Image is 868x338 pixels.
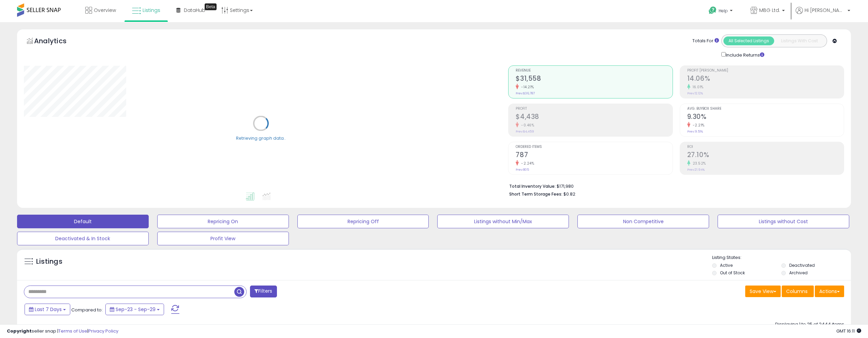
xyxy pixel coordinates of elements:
[157,232,289,245] button: Profit View
[796,7,850,22] a: Hi [PERSON_NAME]
[516,113,672,122] h2: $4,438
[157,215,289,228] button: Repricing On
[36,257,62,266] h5: Listings
[789,270,808,276] label: Archived
[184,7,205,14] span: DataHub
[759,7,780,14] span: MBG Ltd.
[58,328,87,334] a: Terms of Use
[116,306,156,313] span: Sep-23 - Sep-29
[690,84,704,90] small: 16.01%
[720,270,745,276] label: Out of Stock
[516,107,672,111] span: Profit
[516,129,534,134] small: Prev: $4,459
[687,113,844,122] h2: 9.30%
[687,69,844,73] span: Profit [PERSON_NAME]
[516,91,535,95] small: Prev: $36,787
[805,7,845,14] span: Hi [PERSON_NAME]
[815,286,844,297] button: Actions
[516,151,672,160] h2: 787
[687,151,844,160] h2: 27.10%
[105,304,164,315] button: Sep-23 - Sep-29
[519,84,534,90] small: -14.21%
[35,306,62,313] span: Last 7 Days
[516,69,672,73] span: Revenue
[708,6,717,15] i: Get Help
[250,286,277,297] button: Filters
[723,36,774,45] button: All Selected Listings
[7,328,32,334] strong: Copyright
[690,123,705,128] small: -2.21%
[782,286,814,297] button: Columns
[297,215,429,228] button: Repricing Off
[71,307,103,313] span: Compared to:
[88,328,118,334] a: Privacy Policy
[34,36,80,47] h5: Analytics
[720,262,733,268] label: Active
[789,262,815,268] label: Deactivated
[25,304,70,315] button: Last 7 Days
[437,215,569,228] button: Listings without Min/Max
[17,232,149,245] button: Deactivated & In Stock
[519,161,534,166] small: -2.24%
[836,328,861,334] span: 2025-10-7 16:11 GMT
[718,215,849,228] button: Listings without Cost
[719,8,728,14] span: Help
[692,38,719,44] div: Totals For
[236,135,286,141] div: Retrieving graph data..
[509,191,562,197] b: Short Term Storage Fees:
[716,51,773,59] div: Include Returns
[687,129,703,134] small: Prev: 9.51%
[745,286,781,297] button: Save View
[687,107,844,111] span: Avg. Buybox Share
[516,168,529,172] small: Prev: 805
[687,168,705,172] small: Prev: 21.94%
[143,7,160,14] span: Listings
[577,215,709,228] button: Non Competitive
[7,328,118,335] div: seller snap | |
[687,145,844,149] span: ROI
[516,75,672,84] h2: $31,558
[775,321,844,328] div: Displaying 1 to 25 of 2444 items
[690,161,706,166] small: 23.52%
[516,145,672,149] span: Ordered Items
[712,255,851,261] p: Listing States:
[519,123,534,128] small: -0.46%
[687,91,703,95] small: Prev: 12.12%
[774,36,825,45] button: Listings With Cost
[17,215,149,228] button: Default
[94,7,116,14] span: Overview
[509,182,839,190] li: $171,980
[563,191,575,197] span: $0.82
[205,3,217,10] div: Tooltip anchor
[786,288,808,295] span: Columns
[509,183,556,189] b: Total Inventory Value:
[687,75,844,84] h2: 14.06%
[703,1,739,22] a: Help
